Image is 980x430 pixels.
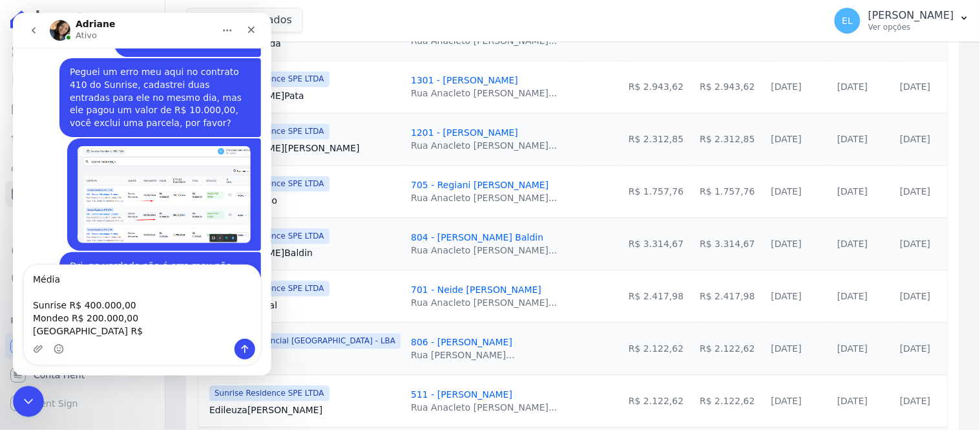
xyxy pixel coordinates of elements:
a: [PERSON_NAME]Pata [209,89,401,102]
div: Dri, na verdade não é erro meu não, tem outras parcelas em duplicidade dele, mês 09, mês 10 , tod... [57,247,238,310]
a: Crédito [5,238,160,264]
a: [DATE] [837,81,868,92]
div: Rua Anacleto [PERSON_NAME]... [411,296,557,309]
textarea: Envie uma mensagem... [11,252,247,326]
a: [DATE] [900,291,930,301]
a: Parcelas [5,96,160,122]
td: R$ 2.943,62 [623,60,694,113]
a: [DATE] [837,239,868,249]
a: [DATE] [771,396,802,406]
a: NeideWestphal [209,299,401,312]
button: Selecionador de Emoji [41,331,51,341]
a: [DATE] [837,396,868,406]
td: R$ 2.417,98 [623,270,694,322]
a: Conta Hent [5,362,160,388]
a: 511 - [PERSON_NAME] [411,389,512,400]
td: R$ 1.757,76 [623,165,694,217]
a: RegianiCanedo [209,194,401,207]
a: [DATE] [771,134,802,144]
td: R$ 2.417,98 [694,270,766,322]
a: [DATE] [900,343,930,354]
a: [DATE] [900,134,930,144]
a: 804 - [PERSON_NAME] Baldin [411,232,543,242]
td: R$ 2.122,62 [623,322,694,374]
a: Recebíveis [5,334,160,360]
span: Sunrise Residence SPE LTDA [209,385,329,401]
div: Rua Anacleto [PERSON_NAME]... [411,139,557,152]
td: R$ 2.312,85 [623,113,694,165]
a: [DATE] [771,291,802,301]
a: [DATE] [771,81,802,92]
td: R$ 2.312,85 [694,113,766,165]
a: [DATE] [837,343,868,354]
a: Edileuza[PERSON_NAME] [209,403,401,416]
div: Rua Anacleto [PERSON_NAME]... [411,401,557,414]
a: Visão Geral [5,39,160,65]
a: 1201 - [PERSON_NAME] [411,127,518,138]
button: 5 selecionados [186,8,303,32]
div: Erica diz… [10,45,248,125]
a: 806 - [PERSON_NAME] [411,337,512,347]
button: Enviar uma mensagem [222,326,242,347]
td: R$ 2.122,62 [623,374,694,427]
a: [DATE] [837,291,868,301]
iframe: Intercom live chat [13,386,44,417]
div: Erica diz… [10,239,248,319]
a: Lotes [5,124,160,150]
a: Negativação [5,266,160,292]
span: EL [842,16,853,25]
a: [DATE] [900,396,930,406]
td: R$ 2.122,62 [694,322,766,374]
a: [DATE] [900,239,930,249]
button: Início [202,5,227,30]
div: Plataformas [10,313,154,328]
a: [PERSON_NAME][PERSON_NAME] [209,142,401,155]
a: [DATE] [771,239,802,249]
a: Contratos [5,67,160,93]
div: Rua Anacleto [PERSON_NAME]... [411,191,557,204]
td: R$ 3.314,67 [694,217,766,270]
div: Rua [PERSON_NAME]... [411,349,515,361]
a: [DATE] [771,186,802,197]
a: [DATE] [837,186,868,197]
p: Ver opções [868,22,954,32]
a: RosemaryBreda [209,37,401,50]
p: [PERSON_NAME] [868,9,954,22]
td: R$ 1.757,76 [694,165,766,217]
td: R$ 2.943,62 [694,60,766,113]
div: Peguei um erro meu aqui no contrato 410 do Sunrise, cadastrei duas entradas para ele no mesmo dia... [57,53,238,116]
div: Dri, na verdade não é erro meu não, tem outras parcelas em duplicidade dele, mês 09, mês 10 , tod... [47,239,248,318]
button: EL [PERSON_NAME] Ver opções [824,3,980,39]
div: Erica diz… [10,125,248,239]
div: Peguei um erro meu aqui no contrato 410 do Sunrise, cadastrei duas entradas para ele no mesmo dia... [47,45,248,124]
p: Ativo [63,16,84,29]
a: Transferências [5,210,160,235]
a: Minha Carteira [5,181,160,207]
td: R$ 3.314,67 [623,217,694,270]
a: 705 - Regiani [PERSON_NAME] [411,180,548,190]
a: [DATE] [900,186,930,197]
a: Clientes [5,153,160,178]
a: [DATE] [837,134,868,144]
a: [PERSON_NAME]Baldin [209,246,401,259]
a: 701 - Neide [PERSON_NAME] [411,285,541,295]
iframe: Intercom live chat [13,13,271,376]
td: R$ 2.122,62 [694,374,766,427]
button: Upload do anexo [20,331,30,341]
a: DeividPaio [209,351,401,364]
span: Edíficio Residencial [GEOGRAPHIC_DATA] - LBA [209,333,401,349]
a: 1301 - [PERSON_NAME] [411,75,518,85]
div: Rua Anacleto [PERSON_NAME]... [411,87,557,100]
div: Rua Anacleto [PERSON_NAME]... [411,244,557,257]
a: [DATE] [900,81,930,92]
a: [DATE] [771,343,802,354]
div: Fechar [227,5,250,28]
